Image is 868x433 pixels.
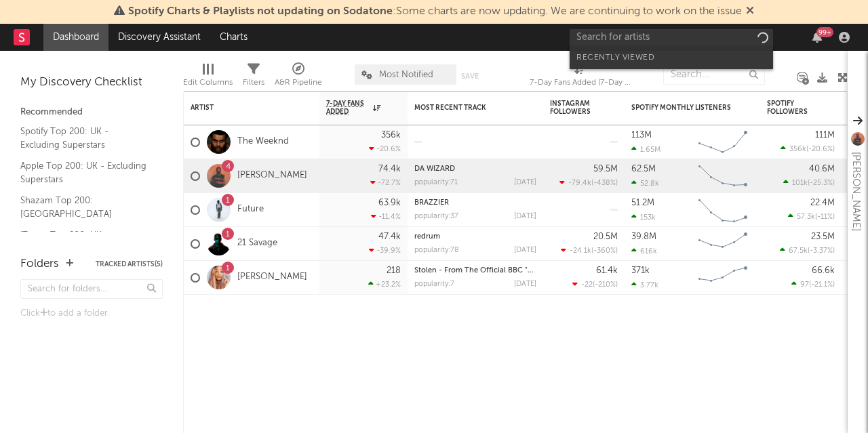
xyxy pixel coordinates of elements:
div: 47.4k [378,232,401,241]
span: 101k [792,180,808,187]
input: Search for artists [570,29,773,46]
div: ( ) [788,212,835,221]
div: 62.5M [631,165,656,173]
a: Shazam Top 200: [GEOGRAPHIC_DATA] [20,193,149,221]
span: 7-Day Fans Added [326,100,370,116]
div: 61.4k [596,266,618,275]
div: ( ) [572,280,618,289]
div: Spotify Followers [767,100,814,116]
div: [DATE] [514,179,536,186]
span: -438 % [593,180,616,187]
div: My Discovery Checklist [20,75,163,91]
svg: Chart title [692,261,753,295]
div: 218 [387,266,401,275]
div: Recently Viewed [576,49,766,66]
span: -24.1k [570,247,591,255]
div: BRAZZIER [414,199,536,207]
span: -20.6 % [808,146,833,153]
div: 39.8M [631,232,656,241]
div: 63.9k [378,199,401,207]
svg: Chart title [692,227,753,261]
div: Recommended [20,104,163,121]
div: 356k [381,131,401,140]
a: 21 Savage [237,238,277,249]
span: 356k [789,146,806,153]
div: 153k [631,213,656,222]
div: 59.5M [593,165,618,173]
div: 111M [815,131,835,140]
svg: Chart title [692,193,753,227]
div: Filters [243,58,264,97]
div: ( ) [783,178,835,187]
div: -20.6 % [369,144,401,153]
input: Search for folders... [20,279,163,299]
span: -11 % [817,213,833,221]
a: DA WIZARD [414,165,455,173]
span: Most Notified [379,70,433,79]
div: ( ) [791,280,835,289]
a: Dashboard [43,24,108,51]
div: 7-Day Fans Added (7-Day Fans Added) [530,58,631,97]
span: -3.37 % [810,247,833,255]
div: A&R Pipeline [275,58,322,97]
span: 67.5k [789,247,808,255]
span: 97 [800,281,809,289]
a: Apple Top 200: UK - Excluding Superstars [20,159,149,186]
span: 57.3k [797,213,815,221]
div: -11.4 % [371,212,401,221]
div: ( ) [559,178,618,187]
div: Folders [20,256,59,272]
div: ( ) [780,246,835,255]
a: The Weeknd [237,136,289,148]
svg: Chart title [692,125,753,159]
div: 99 + [816,27,833,37]
input: Search... [663,64,765,85]
div: [DATE] [514,247,536,254]
div: 616k [631,247,657,255]
div: 40.6M [809,165,835,173]
div: Spotify Monthly Listeners [631,104,733,112]
div: popularity: 78 [414,247,459,254]
div: -39.9 % [369,246,401,255]
span: -360 % [593,247,616,255]
button: 99+ [812,32,822,43]
div: +23.2 % [368,280,401,289]
div: DA WIZARD [414,165,536,173]
div: [DATE] [514,213,536,220]
div: 23.5M [811,232,835,241]
div: 51.2M [631,199,654,207]
div: Edit Columns [183,75,233,91]
span: -21.1 % [811,281,833,289]
a: Discovery Assistant [108,24,210,51]
div: Artist [191,104,292,112]
span: : Some charts are now updating. We are continuing to work on the issue [128,6,742,17]
div: 7-Day Fans Added (7-Day Fans Added) [530,75,631,91]
a: redrum [414,233,440,241]
a: iTunes Top 200: UK - Excluding Catalog [20,228,149,255]
span: Spotify Charts & Playlists not updating on Sodatone [128,6,393,17]
div: 52.8k [631,179,659,188]
div: ( ) [561,246,618,255]
div: Most Recent Track [414,104,516,112]
a: Stolen - From The Official BBC "Champion" Soundtrack [414,267,610,274]
span: -25.3 % [810,180,833,187]
div: ( ) [781,144,835,153]
button: Tracked Artists(5) [96,261,163,268]
div: 74.4k [378,165,401,173]
div: popularity: 7 [414,281,454,288]
div: 66.6k [812,266,835,275]
div: popularity: 37 [414,213,458,220]
a: [PERSON_NAME] [237,170,307,182]
span: -210 % [595,281,616,289]
div: 3.77k [631,281,658,289]
div: redrum [414,233,536,241]
div: -72.7 % [370,178,401,187]
div: Edit Columns [183,58,233,97]
div: 371k [631,266,650,275]
a: BRAZZIER [414,199,449,207]
div: [DATE] [514,281,536,288]
div: Instagram Followers [550,100,597,116]
div: Stolen - From The Official BBC "Champion" Soundtrack [414,267,536,274]
button: Save [461,73,479,80]
a: [PERSON_NAME] [237,272,307,283]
